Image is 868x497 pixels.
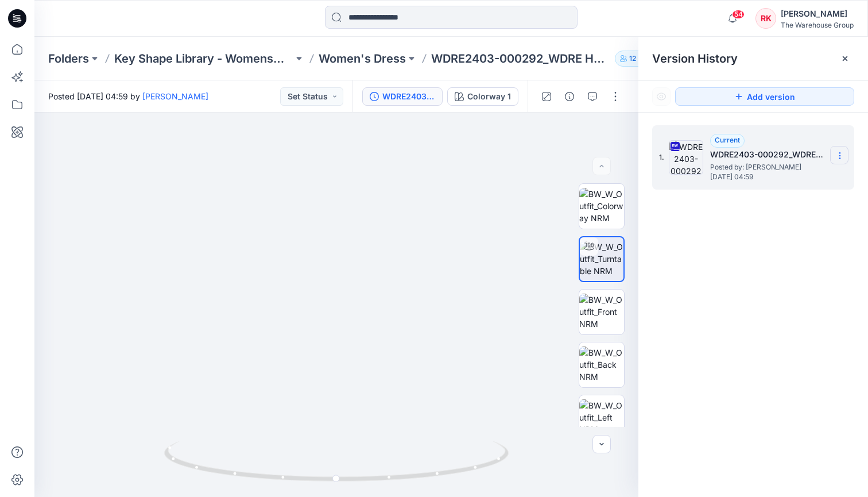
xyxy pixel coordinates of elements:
a: Women's Dress [319,51,406,67]
span: Version History [652,52,738,66]
div: WDRE2403-000292_WDRE HH PS BTN THRU MINI [382,90,435,103]
span: Posted [DATE] 04:59 by [48,90,208,102]
span: 1. [659,152,664,163]
button: Close [840,54,850,63]
span: Current [715,136,740,144]
button: Show Hidden Versions [652,87,671,106]
button: WDRE2403-000292_WDRE HH PS BTN THRU MINI [362,87,443,106]
div: Colorway 1 [467,90,511,103]
p: 12 [629,52,636,65]
span: [DATE] 04:59 [710,173,825,181]
div: RK [755,8,776,29]
img: eyJhbGciOiJIUzI1NiIsImtpZCI6IjAiLCJzbHQiOiJzZXMiLCJ0eXAiOiJKV1QifQ.eyJkYXRhIjp7InR5cGUiOiJzdG9yYW... [18,47,655,497]
img: BW_W_Outfit_Front NRM [579,294,624,330]
a: [PERSON_NAME] [142,91,208,101]
img: BW_W_Outfit_Turntable NRM [580,241,623,277]
div: The Warehouse Group [781,21,854,29]
img: BW_W_Outfit_Left NRM [579,399,624,436]
img: WDRE2403-000292_WDRE HH PS BTN THRU MINI [669,140,703,175]
span: 54 [732,10,745,19]
button: 12 [615,51,650,67]
p: WDRE2403-000292_WDRE HH PS BTN THRU MINI [431,51,610,67]
span: Posted by: Rajdeep Kaur [710,161,825,173]
div: [PERSON_NAME] [781,7,854,21]
button: Details [560,87,579,106]
img: BW_W_Outfit_Colorway NRM [579,188,624,224]
img: BW_W_Outfit_Back NRM [579,346,624,383]
a: Key Shape Library - Womenswear [114,51,293,67]
button: Colorway 1 [447,87,518,106]
h5: WDRE2403-000292_WDRE HH PS BTN THRU MINI [710,148,825,161]
a: Folders [48,51,89,67]
button: Add version [675,87,854,106]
